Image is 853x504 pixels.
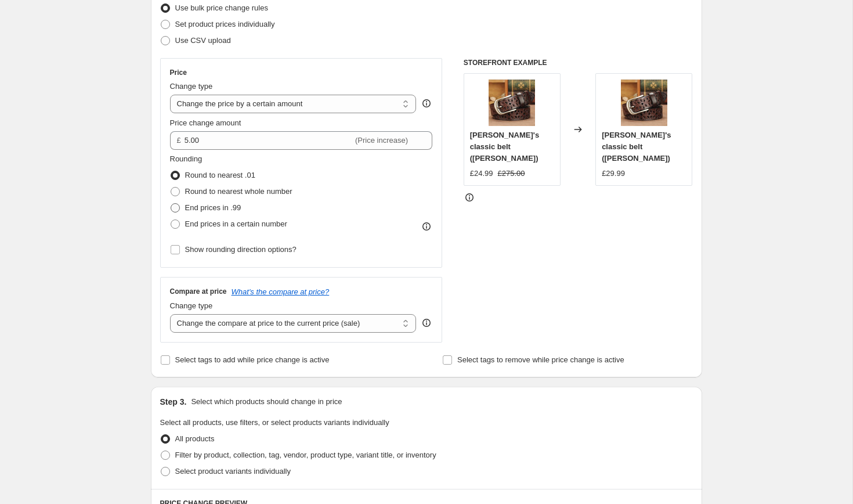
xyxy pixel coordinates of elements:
span: Price change amount [170,118,241,127]
span: Filter by product, collection, tag, vendor, product type, variant title, or inventory [175,451,436,459]
button: What's the compare at price? [232,287,330,296]
span: Select product variants individually [175,467,291,476]
div: help [421,317,432,329]
img: bb86216d-35f4-433d-b7d7-667108bc246f_80x.webp [489,80,535,126]
h2: Step 3. [160,396,187,408]
img: bb86216d-35f4-433d-b7d7-667108bc246f_80x.webp [621,80,667,126]
h3: Price [170,68,187,77]
span: (Price increase) [355,136,408,145]
h6: STOREFRONT EXAMPLE [464,58,693,67]
p: Select which products should change in price [191,396,342,408]
div: help [421,98,432,109]
h3: Compare at price [170,287,227,296]
span: End prices in .99 [185,203,241,212]
span: Use bulk price change rules [175,3,268,12]
span: Rounding [170,154,203,163]
span: Set product prices individually [175,20,275,28]
div: £24.99 [470,168,493,179]
span: [PERSON_NAME]'s classic belt ([PERSON_NAME]) [602,131,671,163]
div: £29.99 [602,168,625,179]
span: £ [177,136,181,145]
span: Change type [170,301,213,310]
span: Round to nearest whole number [185,187,292,196]
span: Select tags to add while price change is active [175,355,330,364]
span: End prices in a certain number [185,219,287,228]
span: Round to nearest .01 [185,171,255,179]
strike: £275.00 [498,168,525,179]
input: -10.00 [185,131,353,150]
span: Select all products, use filters, or select products variants individually [160,418,389,427]
span: Use CSV upload [175,36,231,45]
span: [PERSON_NAME]'s classic belt ([PERSON_NAME]) [470,131,539,163]
span: Select tags to remove while price change is active [457,355,624,364]
span: All products [175,434,215,443]
span: Show rounding direction options? [185,245,297,254]
span: Change type [170,82,213,91]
